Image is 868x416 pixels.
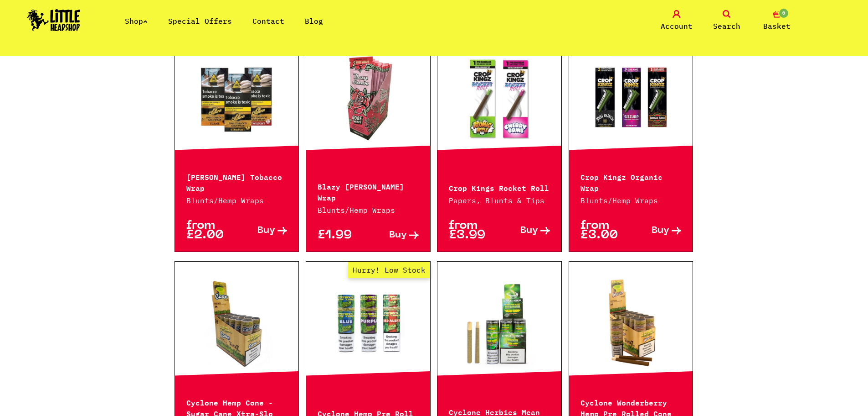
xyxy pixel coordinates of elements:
a: Contact [252,16,284,26]
p: Blunts/Hemp Wraps [580,195,682,206]
a: Hurry! Low Stock [306,278,430,369]
a: Hurry! Low Stock [569,52,693,143]
p: £1.99 [318,231,368,240]
p: Blunts/Hemp Wraps [318,205,419,216]
p: Blunts/Hemp Wraps [186,195,288,206]
p: from £3.99 [449,221,499,240]
span: Search [713,21,740,32]
a: Buy [368,231,419,240]
p: Papers, Blunts & Tips [449,195,550,206]
p: from £3.00 [580,221,631,240]
span: Buy [652,226,669,236]
a: Buy [631,221,682,240]
span: Basket [763,21,791,32]
p: from £2.00 [186,221,237,240]
a: Blog [305,16,323,26]
span: Account [661,21,693,32]
a: Special Offers [168,16,232,26]
span: Hurry! Low Stock [348,262,430,278]
span: Buy [520,226,538,236]
span: 0 [778,8,789,19]
img: Little Head Shop Logo [27,9,80,31]
p: Crop Kings Rocket Roll [449,182,550,193]
a: Shop [125,16,148,26]
a: 0 Basket [754,10,800,32]
span: Buy [257,226,275,236]
a: Search [704,10,750,32]
a: Buy [236,221,287,240]
p: Blazy [PERSON_NAME] Wrap [318,180,419,202]
p: Crop Kingz Organic Wrap [580,171,682,193]
span: Buy [389,231,407,240]
a: Buy [499,221,550,240]
p: [PERSON_NAME] Tobacco Wrap [186,171,288,193]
